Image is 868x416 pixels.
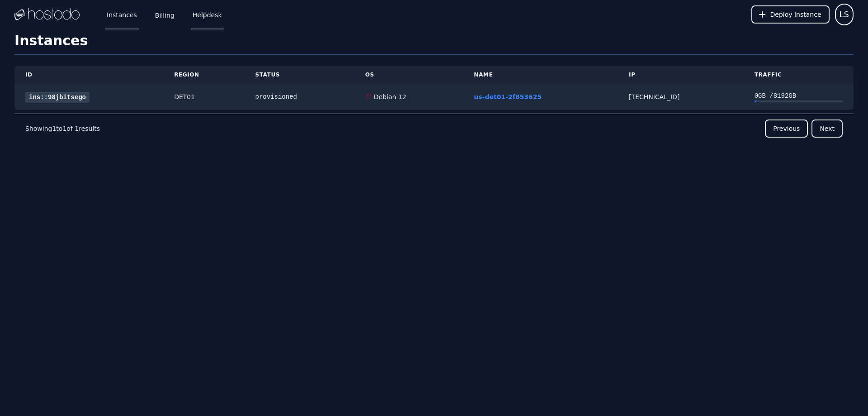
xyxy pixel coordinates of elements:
[372,92,406,101] div: Debian 12
[765,120,808,138] button: Previous
[75,125,79,132] span: 1
[14,114,854,143] nav: Pagination
[744,66,854,84] th: Traffic
[14,66,163,84] th: ID
[618,66,744,84] th: IP
[163,66,244,84] th: Region
[840,8,849,21] span: LS
[474,93,542,100] a: us-det01-2f853625
[755,91,843,100] div: 0 GB / 8192 GB
[811,120,843,138] button: Next
[255,92,344,101] div: provisioned
[354,66,463,84] th: OS
[835,4,854,25] button: User menu
[751,5,830,24] button: Deploy Instance
[365,94,372,100] img: Debian 12
[62,125,66,132] span: 1
[770,10,821,19] span: Deploy Instance
[174,92,233,101] div: DET01
[52,125,56,132] span: 1
[629,92,733,101] div: [TECHNICAL_ID]
[14,8,80,21] img: Logo
[14,33,854,55] h1: Instances
[25,92,90,103] a: ins::98jbitsego
[463,66,618,84] th: Name
[25,124,100,133] p: Showing to of results
[245,66,354,84] th: Status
